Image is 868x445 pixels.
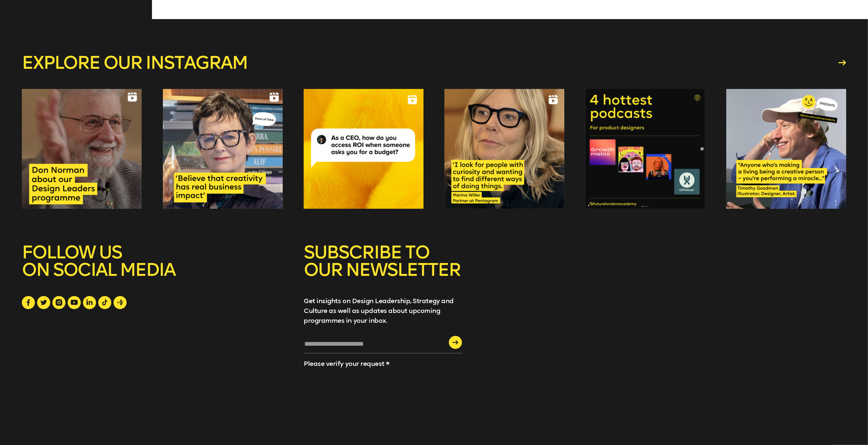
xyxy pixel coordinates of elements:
[304,371,348,411] iframe: reCAPTCHA
[304,360,390,368] label: Please verify your request *
[304,244,462,296] h5: SUBSCRIBE TO OUR NEWSLETTER
[22,244,282,296] h5: FOLLOW US ON SOCIAL MEDIA
[304,296,462,325] p: Get insights on Design Leadership, Strategy and Culture as well as updates about upcoming program...
[22,54,846,71] a: Explore our instagram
